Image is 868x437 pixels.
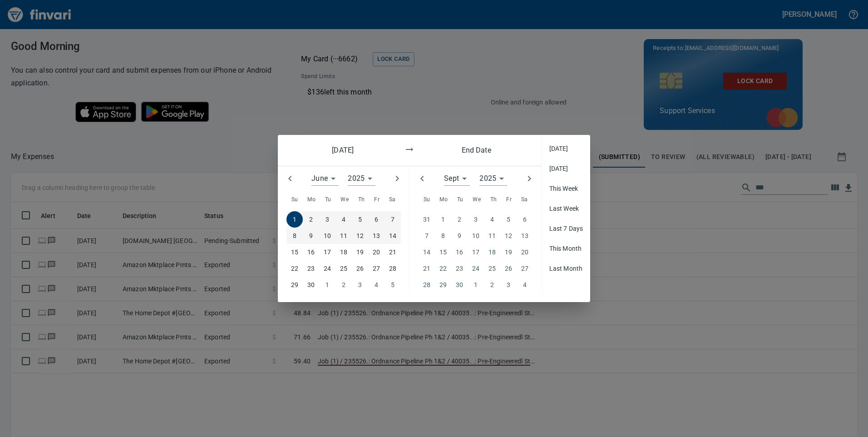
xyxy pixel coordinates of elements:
[542,258,591,278] div: Last Month
[319,244,335,260] button: 17
[368,260,385,277] button: 27
[335,260,352,277] button: 25
[291,247,298,257] p: 15
[286,260,303,277] button: 22
[457,195,464,204] span: Tu
[473,195,481,204] span: We
[542,238,591,258] div: This Month
[389,247,396,257] p: 21
[542,179,591,199] div: This Week
[374,195,380,204] span: Fr
[549,204,583,213] span: Last Week
[542,199,591,218] div: Last Week
[293,231,296,241] p: 8
[324,247,331,257] p: 17
[439,195,448,204] span: Mo
[325,214,329,224] p: 3
[340,195,349,204] span: We
[335,244,352,260] button: 18
[352,211,368,228] button: 5
[356,231,364,241] p: 12
[373,263,380,273] p: 27
[348,171,375,186] div: 2025
[311,171,339,186] div: June
[291,195,298,204] span: Su
[358,214,362,224] p: 5
[385,244,401,260] button: 21
[373,231,380,241] p: 13
[342,214,345,224] p: 4
[303,260,319,277] button: 23
[307,280,315,290] p: 30
[549,164,583,173] span: [DATE]
[303,228,319,244] button: 9
[293,214,296,224] p: 1
[542,139,591,159] div: [DATE]
[291,280,298,290] p: 29
[373,247,380,257] p: 20
[319,228,335,244] button: 10
[303,244,319,260] button: 16
[385,228,401,244] button: 14
[385,260,401,277] button: 28
[352,228,368,244] button: 12
[358,195,365,204] span: Th
[324,231,331,241] p: 10
[444,171,470,186] div: Sept
[340,231,347,241] p: 11
[319,260,335,277] button: 24
[286,211,303,228] button: 1
[391,214,395,224] p: 7
[549,264,583,273] span: Last Month
[324,263,331,273] p: 24
[356,263,364,273] p: 26
[309,214,313,224] p: 2
[303,211,319,228] button: 2
[352,260,368,277] button: 26
[542,218,591,238] div: Last 7 Days
[325,195,331,204] span: Tu
[307,195,316,204] span: Mo
[286,228,303,244] button: 8
[521,195,528,204] span: Sa
[389,231,396,241] p: 14
[368,244,385,260] button: 20
[549,224,583,233] span: Last 7 Days
[303,277,319,293] button: 30
[352,244,368,260] button: 19
[286,244,303,260] button: 15
[356,247,364,257] p: 19
[335,211,352,228] button: 4
[319,211,335,228] button: 3
[479,171,507,186] div: 2025
[443,144,510,157] h6: End Date
[549,184,583,193] span: This Week
[307,247,315,257] p: 16
[286,277,303,293] button: 29
[490,195,497,204] span: Th
[542,159,591,179] div: [DATE]
[335,228,352,244] button: 11
[549,244,583,253] span: This Month
[375,214,378,224] p: 6
[549,144,583,153] span: [DATE]
[389,195,396,204] span: Sa
[310,144,376,157] h6: [DATE]
[385,211,401,228] button: 7
[309,231,313,241] p: 9
[291,263,298,273] p: 22
[368,211,385,228] button: 6
[506,195,512,204] span: Fr
[340,263,347,273] p: 25
[307,263,315,273] p: 23
[424,195,430,204] span: Su
[389,263,396,273] p: 28
[340,247,347,257] p: 18
[368,228,385,244] button: 13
